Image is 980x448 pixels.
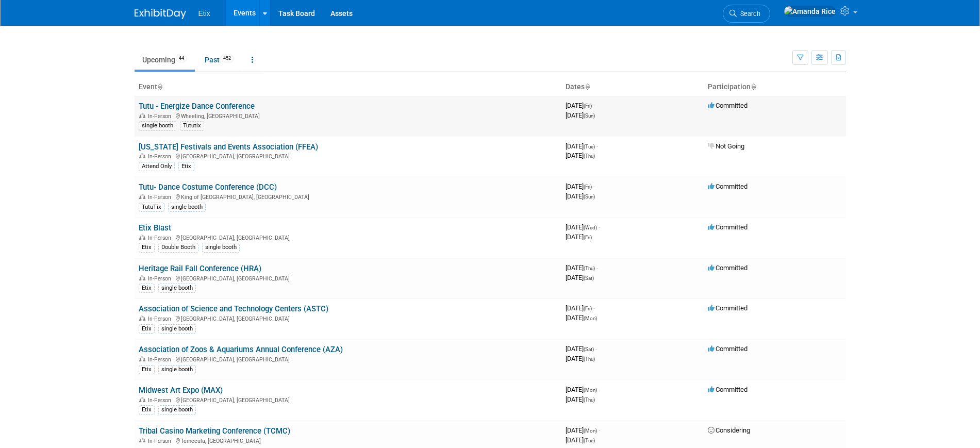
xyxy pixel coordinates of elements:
[566,233,592,241] span: [DATE]
[566,142,598,150] span: [DATE]
[139,243,155,252] div: Etix
[584,356,595,362] span: (Thu)
[584,428,597,434] span: (Mon)
[139,264,261,273] a: Heritage Rail Fall Conference (HRA)
[708,304,748,312] span: Committed
[202,243,240,252] div: single booth
[139,142,318,152] a: [US_STATE] Festivals and Events Association (FFEA)
[148,235,174,241] span: In-Person
[139,324,155,334] div: Etix
[158,284,196,293] div: single booth
[566,111,595,119] span: [DATE]
[139,365,155,374] div: Etix
[584,113,595,119] span: (Sun)
[148,194,174,201] span: In-Person
[584,438,595,443] span: (Tue)
[593,304,595,312] span: -
[599,426,600,434] span: -
[180,121,204,130] div: Tututix
[566,274,594,281] span: [DATE]
[584,144,595,150] span: (Tue)
[584,346,594,352] span: (Sat)
[139,235,145,240] img: In-Person Event
[139,426,290,436] a: Tribal Casino Marketing Conference (TCMC)
[139,284,155,293] div: Etix
[566,314,597,322] span: [DATE]
[708,426,750,434] span: Considering
[584,266,595,271] span: (Thu)
[596,142,598,150] span: -
[566,304,595,312] span: [DATE]
[708,345,748,353] span: Committed
[148,153,174,160] span: In-Person
[139,395,557,404] div: [GEOGRAPHIC_DATA], [GEOGRAPHIC_DATA]
[708,264,748,272] span: Committed
[596,264,598,272] span: -
[139,355,557,363] div: [GEOGRAPHIC_DATA], [GEOGRAPHIC_DATA]
[566,182,595,190] span: [DATE]
[584,225,597,230] span: (Wed)
[220,55,234,62] span: 452
[566,386,600,393] span: [DATE]
[704,78,846,96] th: Participation
[595,345,597,353] span: -
[148,356,174,363] span: In-Person
[584,153,595,159] span: (Thu)
[158,243,198,252] div: Double Booth
[584,306,592,311] span: (Fri)
[708,142,744,150] span: Not Going
[139,152,557,160] div: [GEOGRAPHIC_DATA], [GEOGRAPHIC_DATA]
[784,6,836,17] img: Amanda Rice
[566,426,600,434] span: [DATE]
[139,436,557,444] div: Temecula, [GEOGRAPHIC_DATA]
[593,182,595,190] span: -
[139,405,155,414] div: Etix
[584,194,595,200] span: (Sun)
[561,78,704,96] th: Dates
[148,316,174,322] span: In-Person
[708,182,748,190] span: Committed
[148,397,174,404] span: In-Person
[135,9,186,19] img: ExhibitDay
[139,397,145,402] img: In-Person Event
[139,203,164,212] div: TutuTix
[566,355,595,362] span: [DATE]
[176,55,187,62] span: 44
[139,102,255,111] a: Tutu - Energize Dance Conference
[566,192,595,200] span: [DATE]
[566,264,598,272] span: [DATE]
[593,102,595,109] span: -
[723,5,770,23] a: Search
[139,182,277,192] a: Tutu- Dance Costume Conference (DCC)
[158,405,196,414] div: single booth
[178,162,194,171] div: Etix
[197,50,242,70] a: Past452
[139,438,145,443] img: In-Person Event
[158,324,196,334] div: single booth
[139,316,145,321] img: In-Person Event
[139,192,557,201] div: King of [GEOGRAPHIC_DATA], [GEOGRAPHIC_DATA]
[148,438,174,444] span: In-Person
[139,153,145,158] img: In-Person Event
[708,223,748,231] span: Committed
[198,9,210,18] span: Etix
[139,304,328,313] a: Association of Science and Technology Centers (ASTC)
[157,82,162,91] a: Sort by Event Name
[139,275,145,280] img: In-Person Event
[584,275,594,281] span: (Sat)
[139,121,176,130] div: single booth
[135,78,561,96] th: Event
[737,10,760,18] span: Search
[584,316,597,321] span: (Mon)
[139,345,343,354] a: Association of Zoos & Aquariums Annual Conference (AZA)
[139,274,557,282] div: [GEOGRAPHIC_DATA], [GEOGRAPHIC_DATA]
[139,386,223,395] a: Midwest Art Expo (MAX)
[584,184,592,190] span: (Fri)
[584,235,592,240] span: (Fri)
[566,223,600,231] span: [DATE]
[139,233,557,241] div: [GEOGRAPHIC_DATA], [GEOGRAPHIC_DATA]
[566,395,595,403] span: [DATE]
[135,50,195,70] a: Upcoming44
[158,365,196,374] div: single booth
[751,82,756,91] a: Sort by Participation Type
